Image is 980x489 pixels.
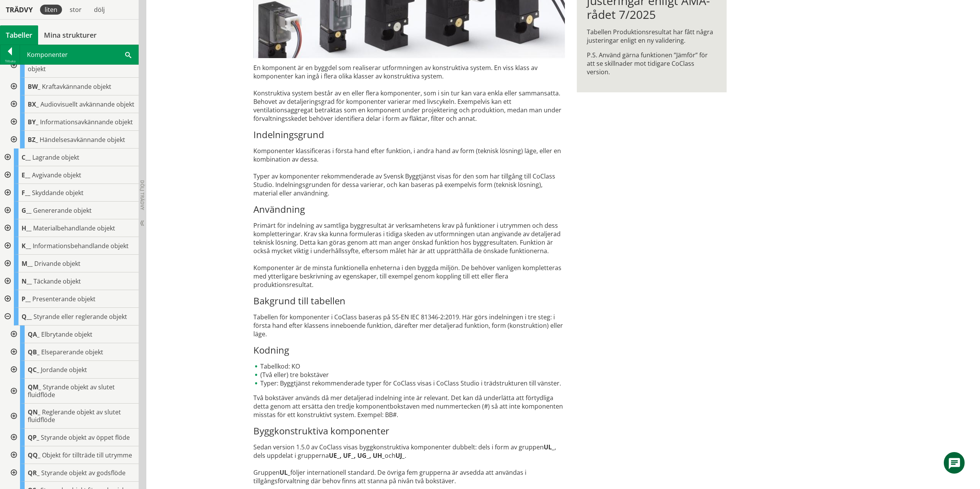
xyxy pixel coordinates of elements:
h3: Indelningsgrund [253,129,565,140]
span: BY_ [28,118,39,126]
span: Avgivande objekt [32,171,81,179]
span: Informationsavkännande objekt [40,118,133,126]
span: Presenterande objekt [32,295,95,303]
span: QC_ [28,365,39,374]
div: Tillbaka [0,58,20,64]
span: F__ [22,189,30,197]
span: Dölj trädvy [139,180,146,210]
span: N__ [22,277,32,285]
span: QQ_ [28,451,40,459]
p: P.S. Använd gärna funktionen ”Jämför” för att se skillnader mot tidigare CoClass version. [587,51,717,76]
div: liten [40,5,62,15]
span: C__ [22,153,31,162]
h3: Byggkonstruktiva komponenter [253,425,565,437]
span: G__ [22,206,32,215]
span: Multifunktionellt avkännande objekt [28,57,126,73]
span: Materialbehandlande objekt [33,224,115,232]
span: QM_ [28,383,41,391]
span: K__ [22,242,31,250]
span: Elseparerande objekt [41,348,103,356]
span: QR_ [28,469,40,477]
span: BX_ [28,100,39,108]
span: QA_ [28,330,40,339]
span: Reglerande objekt av slutet fluidflöde [28,408,121,424]
span: BW_ [28,82,40,91]
span: Lagrande objekt [32,153,79,162]
h3: Kodning [253,344,565,356]
span: QP_ [28,433,39,442]
span: Q__ [22,312,32,321]
span: Sök i tabellen [125,50,131,58]
span: BZ_ [28,135,38,144]
span: Styrande objekt av godsflöde [41,469,126,477]
span: Objekt för tillträde till utrymme [42,451,132,459]
strong: UL_ [544,443,554,451]
strong: UE_, UF_, UG_, UH_ [329,451,385,460]
div: dölj [89,5,109,15]
li: Tabellkod: KO [253,362,565,371]
span: Informationsbehandlande objekt [33,242,129,250]
li: (Två eller) tre bokstäver [253,371,565,379]
p: Tabellen Produktionsresultat har fått några justeringar enligt en ny validering. [587,28,717,45]
span: Genererande objekt [33,206,92,215]
span: H__ [22,224,32,232]
span: Drivande objekt [34,259,80,268]
span: Täckande objekt [34,277,81,285]
h3: Användning [253,204,565,215]
span: P__ [22,295,31,303]
span: Styrande objekt av öppet flöde [41,433,130,442]
strong: UJ_ [395,451,405,460]
span: Kraftavkännande objekt [42,82,111,91]
a: Mina strukturer [38,25,102,45]
div: stor [65,5,86,15]
span: Styrande eller reglerande objekt [34,312,127,321]
div: Komponenter [20,45,138,64]
span: Händelsesavkännande objekt [40,135,125,144]
span: Audiovisuellt avkännande objekt [40,100,134,108]
span: M__ [22,259,33,268]
div: En komponent är en byggdel som realiserar utformningen av konstruktiva system. En viss klass av k... [253,63,565,485]
span: E__ [22,171,30,179]
strong: UL_ [280,468,290,477]
div: Trädvy [2,5,37,14]
span: Styrande objekt av slutet fluidflöde [28,383,115,399]
li: Typer: Byggtjänst rekommenderade typer för CoClass visas i CoClass Studio i trädstrukturen till v... [253,379,565,387]
span: QB_ [28,348,40,356]
span: Elbrytande objekt [41,330,92,339]
span: Jordande objekt [41,365,87,374]
span: QN_ [28,408,40,416]
h3: Bakgrund till tabellen [253,295,565,307]
span: Skyddande objekt [32,189,84,197]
